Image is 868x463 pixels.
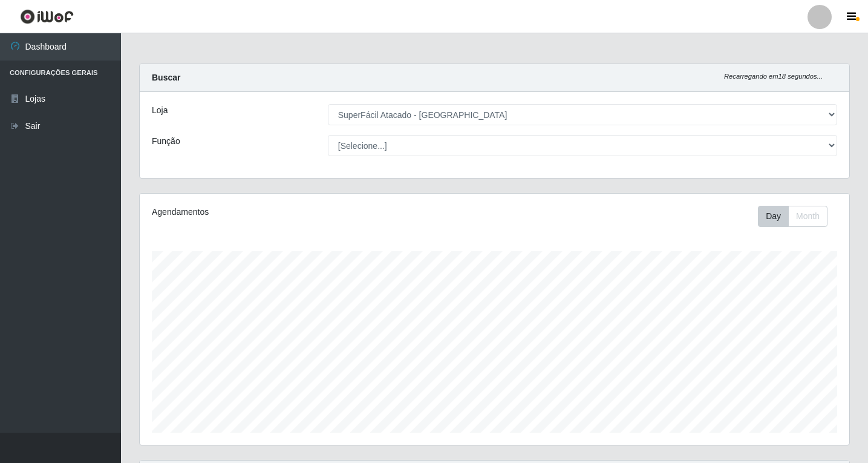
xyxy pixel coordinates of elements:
i: Recarregando em 18 segundos... [724,73,823,80]
div: First group [758,206,827,227]
div: Agendamentos [152,206,427,218]
button: Day [758,206,789,227]
button: Month [788,206,827,227]
div: Toolbar with button groups [758,206,837,227]
label: Loja [152,104,168,117]
strong: Buscar [152,73,180,82]
img: CoreUI Logo [20,9,74,24]
label: Função [152,135,180,148]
